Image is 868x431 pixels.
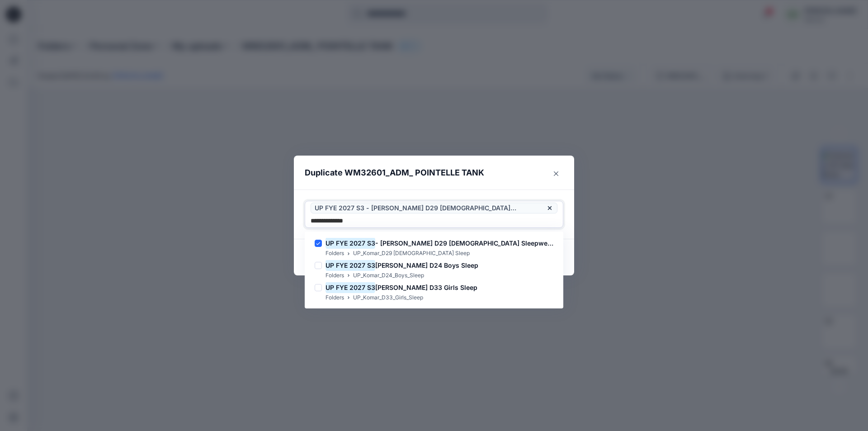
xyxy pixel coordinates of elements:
[375,239,554,247] span: - [PERSON_NAME] D29 [DEMOGRAPHIC_DATA] Sleepwear
[325,249,344,258] p: Folders
[305,166,484,179] p: Duplicate WM32601_ADM_ POINTELLE TANK
[325,281,375,294] mark: UP FYE 2027 S3
[325,237,375,249] mark: UP FYE 2027 S3
[315,203,544,213] span: UP FYE 2027 S3 - [PERSON_NAME] D29 [DEMOGRAPHIC_DATA] Sleepwear
[353,293,423,303] p: UP_Komar_D33_Girls_Sleep
[375,261,478,269] span: [PERSON_NAME] D24 Boys Sleep
[353,271,424,280] p: UP_Komar_D24_Boys_Sleep
[325,259,375,271] mark: UP FYE 2027 S3
[375,284,477,291] span: [PERSON_NAME] D33 Girls Sleep
[549,166,563,181] button: Close
[353,249,470,258] p: UP_Komar_D29 [DEMOGRAPHIC_DATA] Sleep
[325,271,344,280] p: Folders
[325,293,344,303] p: Folders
